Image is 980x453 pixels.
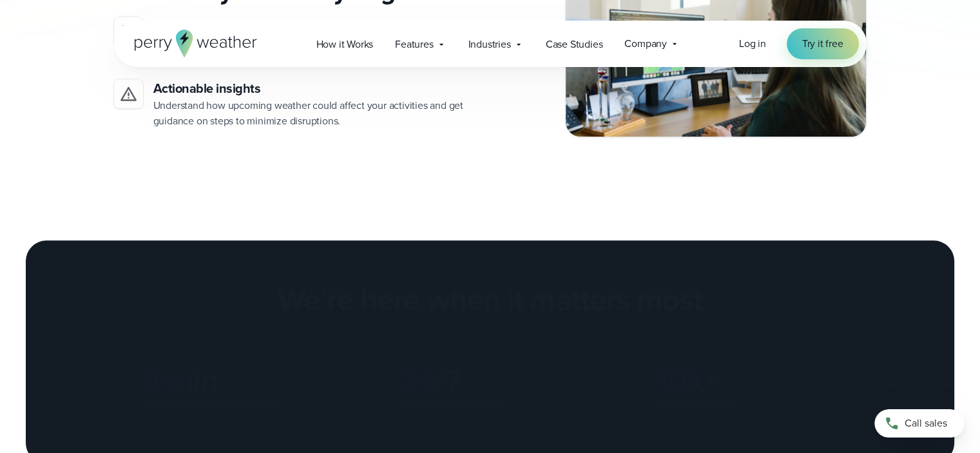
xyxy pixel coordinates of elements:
p: Understand how upcoming weather could affect your activities and get guidance on steps to minimiz... [153,98,480,129]
span: How it Works [316,37,374,52]
a: Try it free [787,28,859,59]
a: Call sales [874,409,965,438]
h3: A detailed forecast breakdown [153,17,480,35]
a: Case Studies [535,31,614,57]
a: How it Works [305,31,385,57]
span: Features [395,37,433,52]
span: Company [624,36,667,52]
span: Call sales [905,416,947,431]
h3: Actionable insights [153,79,480,98]
span: Try it free [802,36,843,52]
span: Case Studies [546,37,603,52]
a: Log in [739,36,766,52]
span: Industries [468,37,511,52]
